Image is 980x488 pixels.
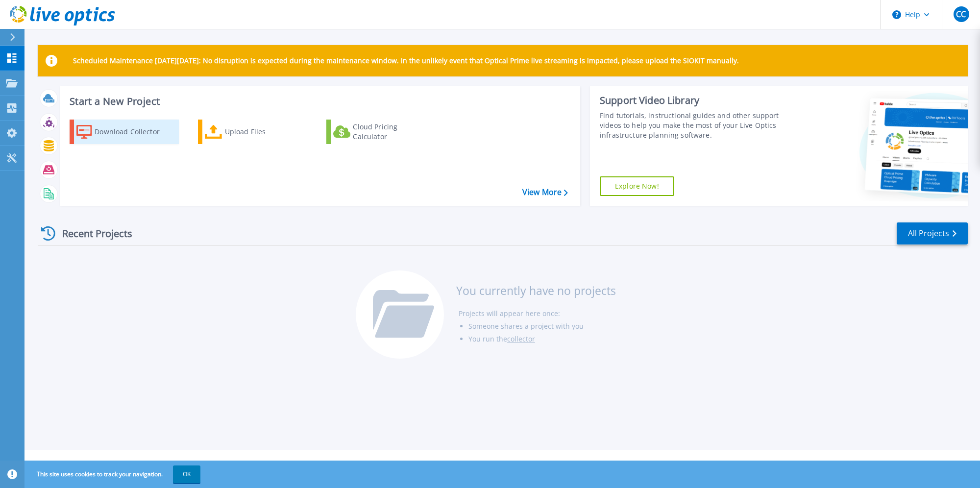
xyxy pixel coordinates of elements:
h3: You currently have no projects [456,285,616,296]
li: Projects will appear here once: [459,307,616,320]
p: Scheduled Maintenance [DATE][DATE]: No disruption is expected during the maintenance window. In t... [73,57,739,65]
span: This site uses cookies to track your navigation. [27,465,200,483]
a: View More [522,188,568,197]
div: Cloud Pricing Calculator [353,122,431,142]
span: CC [956,10,966,18]
button: OK [173,465,200,483]
a: Explore Now! [600,176,674,196]
a: Download Collector [70,120,179,144]
li: You run the [468,333,616,345]
li: Someone shares a project with you [468,320,616,333]
div: Recent Projects [38,221,146,245]
h3: Start a New Project [70,96,567,107]
div: Download Collector [95,122,173,142]
a: Upload Files [198,120,307,144]
div: Upload Files [225,122,303,142]
a: collector [507,334,535,343]
div: Support Video Library [600,94,793,107]
div: Find tutorials, instructional guides and other support videos to help you make the most of your L... [600,111,793,140]
a: Cloud Pricing Calculator [326,120,436,144]
a: All Projects [897,222,968,244]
